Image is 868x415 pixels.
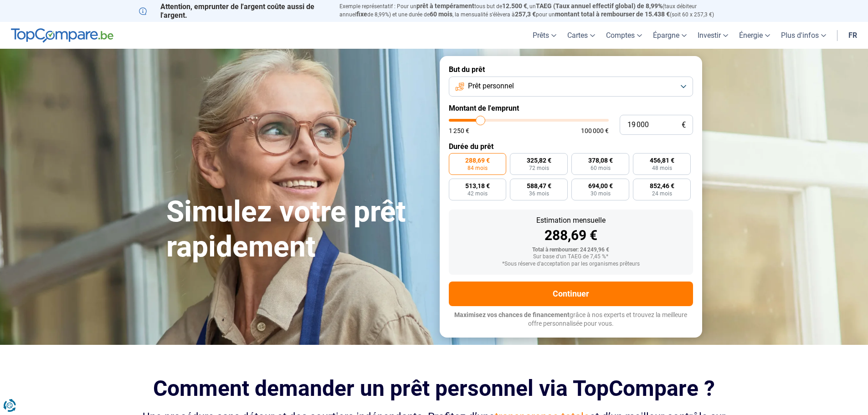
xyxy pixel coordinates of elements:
[416,2,474,10] span: prêt à tempérament
[456,229,686,242] div: 288,69 €
[456,247,686,253] div: Total à rembourser: 24 249,96 €
[647,22,692,49] a: Épargne
[562,22,601,49] a: Cartes
[843,22,863,49] a: fr
[139,2,329,20] p: Attention, emprunter de l'argent coûte aussi de l'argent.
[515,10,536,18] span: 257,3 €
[139,376,729,401] h2: Comment demander un prêt personnel via TopCompare ?
[502,2,527,10] span: 12.500 €
[449,142,693,151] label: Durée du prêt
[652,191,672,196] span: 24 mois
[527,22,562,49] a: Prêts
[467,191,488,196] span: 42 mois
[692,22,734,49] a: Investir
[468,81,514,91] span: Prêt personnel
[776,22,832,49] a: Plus d'infos
[356,10,367,18] span: fixe
[449,104,693,113] label: Montant de l'emprunt
[650,157,674,164] span: 456,81 €
[166,195,429,265] h1: Simulez votre prêt rapidement
[588,157,613,164] span: 378,08 €
[591,165,611,171] span: 60 mois
[581,128,609,134] span: 100 000 €
[650,183,674,189] span: 852,46 €
[527,157,551,164] span: 325,82 €
[449,65,693,74] label: But du prêt
[652,165,672,171] span: 48 mois
[11,28,113,43] img: TopCompare
[529,165,549,171] span: 72 mois
[682,121,686,129] span: €
[529,191,549,196] span: 36 mois
[456,217,686,224] div: Estimation mensuelle
[527,183,551,189] span: 588,47 €
[449,282,693,306] button: Continuer
[465,157,490,164] span: 288,69 €
[456,254,686,260] div: Sur base d'un TAEG de 7,45 %*
[430,10,452,18] span: 60 mois
[454,311,570,318] span: Maximisez vos chances de financement
[449,128,469,134] span: 1 250 €
[591,191,611,196] span: 30 mois
[449,311,693,328] p: grâce à nos experts et trouvez la meilleure offre personnalisée pour vous.
[555,10,670,18] span: montant total à rembourser de 15.438 €
[536,2,663,10] span: TAEG (Taux annuel effectif global) de 8,99%
[449,77,693,97] button: Prêt personnel
[588,183,613,189] span: 694,00 €
[734,22,776,49] a: Énergie
[456,261,686,267] div: *Sous réserve d'acceptation par les organismes prêteurs
[467,165,488,171] span: 84 mois
[465,183,490,189] span: 513,18 €
[339,2,729,19] p: Exemple représentatif : Pour un tous but de , un (taux débiteur annuel de 8,99%) et une durée de ...
[601,22,647,49] a: Comptes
